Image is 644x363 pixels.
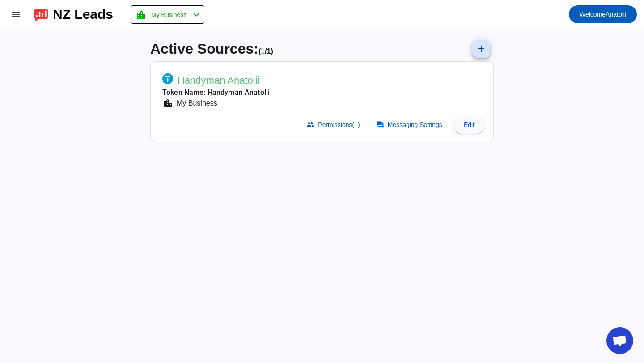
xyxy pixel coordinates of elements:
mat-icon: menu [11,9,21,20]
span: ( [258,47,261,55]
span: (1) [352,121,360,128]
div: NZ Leads [53,8,113,21]
span: Working [261,47,265,55]
mat-icon: add [476,43,487,54]
span: Messaging Settings [388,121,442,128]
span: Anatolii [580,8,626,21]
span: Total [267,47,273,55]
mat-icon: forum [376,121,384,129]
span: My Business [151,8,186,21]
button: Messaging Settings [371,116,449,134]
img: logo [34,7,48,22]
mat-icon: location_city [162,98,173,109]
button: Permissions(1) [301,116,367,134]
span: Active Sources: [150,41,258,57]
div: My Business [173,98,217,109]
mat-card-subtitle: Token Name: Handyman Anatolii [162,87,270,98]
span: / [265,47,267,55]
mat-icon: chevron_left [191,9,202,20]
mat-icon: group [306,121,314,129]
a: Open chat [606,327,633,354]
button: Edit [453,116,485,134]
mat-icon: location_city [136,9,147,20]
span: Edit [464,121,475,128]
span: Permissions [318,121,360,128]
span: Handyman Anatolii [178,74,259,87]
button: WelcomeAnatolii [569,5,637,23]
span: Welcome [580,11,606,18]
button: My Business [131,5,204,24]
